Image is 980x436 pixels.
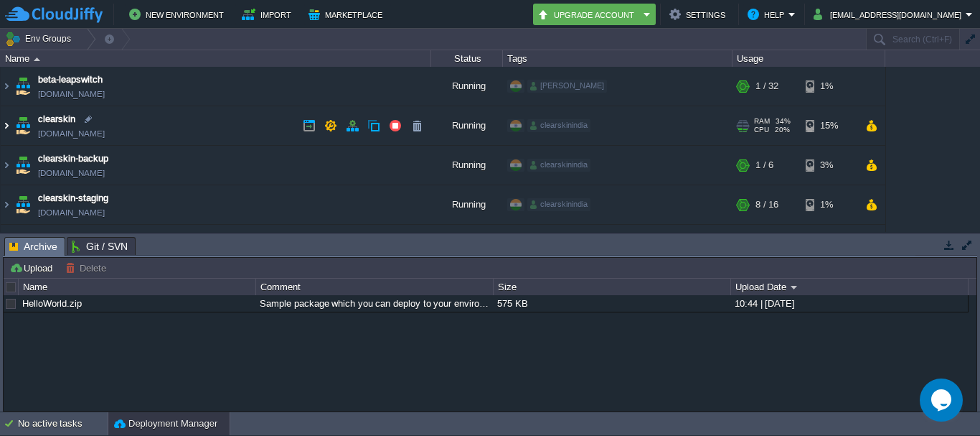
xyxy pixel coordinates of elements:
[242,6,296,23] button: Import
[527,198,590,211] div: clearskinindia
[9,238,57,256] span: Archive
[1,106,12,145] img: AMDAwAAAACH5BAEAAAAALAAAAAABAAEAAAICRAEAOw==
[19,279,255,295] div: Name
[38,166,105,180] span: [DOMAIN_NAME]
[431,185,503,224] div: Running
[431,225,503,264] div: Running
[806,225,852,264] div: 5%
[38,73,103,87] a: beta-leapswitch
[38,126,105,141] a: [DOMAIN_NAME]
[431,106,503,145] div: Running
[494,279,730,295] div: Size
[731,295,967,312] div: 10:44 | [DATE]
[755,185,778,224] div: 8 / 16
[527,119,590,132] div: clearskinindia
[504,50,732,67] div: Tags
[38,205,105,220] a: [DOMAIN_NAME]
[754,126,769,134] span: CPU
[754,117,770,126] span: RAM
[38,87,105,101] a: [DOMAIN_NAME]
[22,298,82,309] a: HelloWorld.zip
[733,50,885,67] div: Usage
[1,67,12,106] img: AMDAwAAAACH5BAEAAAAALAAAAAABAAEAAAICRAEAOw==
[72,238,128,255] span: Git / SVN
[257,279,493,295] div: Comment
[1,146,12,185] img: AMDAwAAAACH5BAEAAAAALAAAAAABAAEAAAICRAEAOw==
[806,146,852,185] div: 3%
[755,146,773,185] div: 1 / 6
[13,67,33,106] img: AMDAwAAAACH5BAEAAAAALAAAAAABAAEAAAICRAEAOw==
[34,57,40,61] img: AMDAwAAAACH5BAEAAAAALAAAAAABAAEAAAICRAEAOw==
[38,152,108,166] a: clearskin-backup
[1,50,430,67] div: Name
[5,6,103,24] img: CloudJiffy
[494,295,730,312] div: 575 KB
[256,295,492,312] div: Sample package which you can deploy to your environment. Feel free to delete and upload a package...
[5,29,76,49] button: Env Groups
[9,261,57,274] button: Upload
[18,412,108,435] div: No active tasks
[13,225,33,264] img: AMDAwAAAACH5BAEAAAAALAAAAAABAAEAAAICRAEAOw==
[114,417,217,431] button: Deployment Manager
[527,159,590,172] div: clearskinindia
[669,6,730,23] button: Settings
[775,126,790,134] span: 20%
[129,6,228,23] button: New Environment
[806,67,852,106] div: 1%
[814,6,966,23] button: [EMAIL_ADDRESS][DOMAIN_NAME]
[920,379,966,422] iframe: chat widget
[748,6,788,23] button: Help
[38,191,108,205] a: clearskin-staging
[431,67,503,106] div: Running
[806,106,852,145] div: 15%
[38,231,138,245] a: CloudJiffy Main Website
[431,146,503,185] div: Running
[308,6,387,23] button: Marketplace
[755,225,778,264] div: 5 / 16
[13,146,33,185] img: AMDAwAAAACH5BAEAAAAALAAAAAABAAEAAAICRAEAOw==
[13,185,33,224] img: AMDAwAAAACH5BAEAAAAALAAAAAABAAEAAAICRAEAOw==
[732,279,968,295] div: Upload Date
[527,80,607,93] div: [PERSON_NAME]
[537,6,639,23] button: Upgrade Account
[38,112,75,126] a: clearskin
[776,117,791,126] span: 34%
[1,185,12,224] img: AMDAwAAAACH5BAEAAAAALAAAAAABAAEAAAICRAEAOw==
[755,67,778,106] div: 1 / 32
[13,106,33,145] img: AMDAwAAAACH5BAEAAAAALAAAAAABAAEAAAICRAEAOw==
[65,261,110,274] button: Delete
[432,50,502,67] div: Status
[1,225,12,264] img: AMDAwAAAACH5BAEAAAAALAAAAAABAAEAAAICRAEAOw==
[806,185,852,224] div: 1%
